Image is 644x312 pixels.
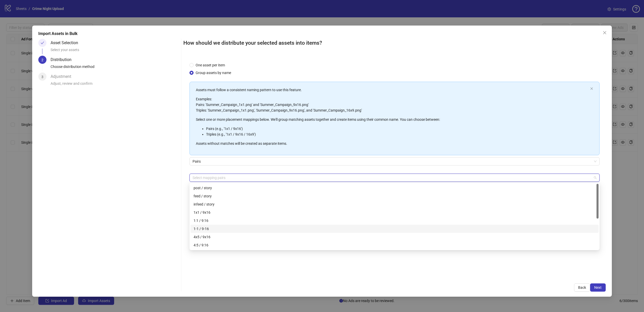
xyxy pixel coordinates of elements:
[190,233,599,241] div: 4x5 / 9x16
[51,73,75,81] div: Adjustment
[190,217,599,225] div: 1:1 / 9:16
[590,87,593,90] button: close
[196,141,588,146] p: Assets without matches will be created as separate items.
[194,226,595,232] div: 1-1 / 9-16
[603,31,607,35] span: close
[41,58,43,62] span: 2
[196,96,588,113] p: Examples: Pairs: 'Summer_Campaign_1x1.png' and 'Summer_Campaign_9x16.png' Triples: 'Summer_Campai...
[41,75,43,79] span: 3
[194,70,233,76] span: Group assets by name
[51,47,179,56] div: Select your assets
[41,41,44,45] span: check
[194,218,595,223] div: 1:1 / 9:16
[594,285,602,290] span: Next
[601,29,609,37] button: Close
[194,62,227,68] span: One asset per item
[196,117,588,122] p: Select one or more placement mappings below. We'll group matching assets together and create item...
[194,234,595,240] div: 4x5 / 9x16
[190,184,599,192] div: post / story
[194,193,595,199] div: feed / story
[51,64,179,73] div: Choose distribution method
[574,283,590,292] button: Back
[193,158,597,165] span: Pairs
[51,39,82,47] div: Asset Selection
[190,200,599,208] div: infeed / story
[183,39,606,47] h2: How should we distribute your selected assets into items?
[194,201,595,207] div: infeed / story
[190,225,599,233] div: 1-1 / 9-16
[206,126,588,131] li: Pairs (e.g., '1x1 / 9x16')
[194,210,595,215] div: 1x1 / 9x16
[206,131,588,137] li: Triples (e.g., '1x1 / 9x16 / 16x9')
[51,81,179,89] div: Adjust, review and confirm
[194,185,595,191] div: post / story
[190,192,599,200] div: feed / story
[590,283,606,292] button: Next
[578,285,586,290] span: Back
[196,87,588,93] p: Assets must follow a consistent naming pattern to use this feature.
[194,242,595,248] div: 4:5 / 9:16
[190,241,599,249] div: 4:5 / 9:16
[51,56,76,64] div: Distribution
[190,208,599,217] div: 1x1 / 9x16
[38,31,606,37] div: Import Assets in Bulk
